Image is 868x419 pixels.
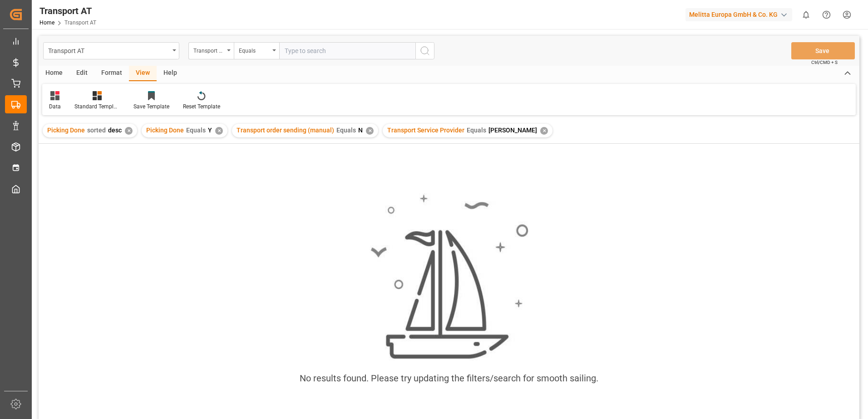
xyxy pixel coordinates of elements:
[415,42,434,59] button: search button
[157,66,184,81] div: Help
[125,127,133,135] div: ✕
[796,5,816,25] button: show 0 new notifications
[133,102,169,111] div: Save Template
[811,59,838,66] span: Ctrl/CMD + S
[94,66,129,81] div: Format
[39,19,54,26] a: Home
[48,44,169,56] div: Transport AT
[193,44,224,55] div: Transport Service Provider
[43,42,179,59] button: open menu
[188,42,234,59] button: open menu
[370,193,528,361] img: smooth_sailing.jpeg
[146,127,184,134] span: Picking Done
[215,127,223,135] div: ✕
[791,42,855,59] button: Save
[686,8,792,21] div: Melitta Europa GmbH & Co. KG
[39,66,69,81] div: Home
[816,5,837,25] button: Help Center
[279,42,415,59] input: Type to search
[183,102,220,111] div: Reset Template
[47,127,85,134] span: Picking Done
[69,66,94,81] div: Edit
[336,127,356,134] span: Equals
[237,127,334,134] span: Transport order sending (manual)
[49,102,61,111] div: Data
[467,127,486,134] span: Equals
[300,371,598,385] div: No results found. Please try updating the filters/search for smooth sailing.
[39,4,96,18] div: Transport AT
[686,6,796,23] button: Melitta Europa GmbH & Co. KG
[540,127,548,135] div: ✕
[239,44,270,55] div: Equals
[488,127,537,134] span: [PERSON_NAME]
[234,42,279,59] button: open menu
[387,127,464,134] span: Transport Service Provider
[208,127,212,134] span: Y
[129,66,157,81] div: View
[87,127,106,134] span: sorted
[366,127,374,135] div: ✕
[358,127,363,134] span: N
[186,127,206,134] span: Equals
[108,127,122,134] span: desc
[74,102,120,111] div: Standard Templates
